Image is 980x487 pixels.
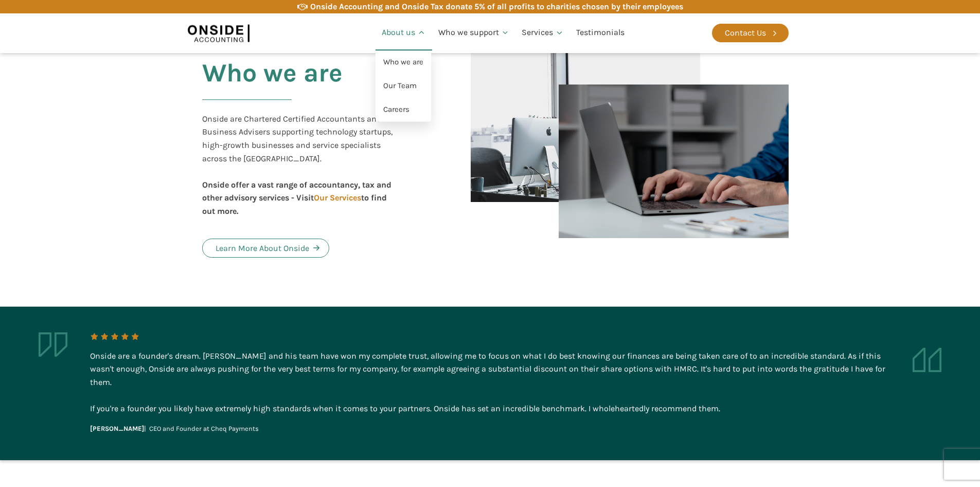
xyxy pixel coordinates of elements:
a: Learn More About Onside [202,239,329,258]
a: About us [376,15,432,51]
b: Onside offer a vast range of accountancy, tax and other advisory services - Visit to find out more. [202,180,391,216]
img: Onside Accounting [188,21,250,45]
a: Services [515,15,570,51]
a: Who we are [376,51,431,74]
a: Who we support [432,15,516,51]
div: Learn More About Onside [216,242,309,255]
div: Contact Us [725,26,766,40]
b: [PERSON_NAME] [90,425,144,432]
a: Testimonials [570,15,631,51]
a: Our Services [314,193,361,203]
a: Our Team [376,74,431,98]
a: Contact Us [712,24,789,42]
a: Careers [376,98,431,122]
div: | CEO and Founder at Cheq Payments [90,424,259,434]
div: Onside are a founder's dream. [PERSON_NAME] and his team have won my complete trust, allowing me ... [90,349,890,415]
div: Onside are Chartered Certified Accountants and Business Advisers supporting technology startups, ... [202,112,401,218]
h2: Who we are [202,59,343,112]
